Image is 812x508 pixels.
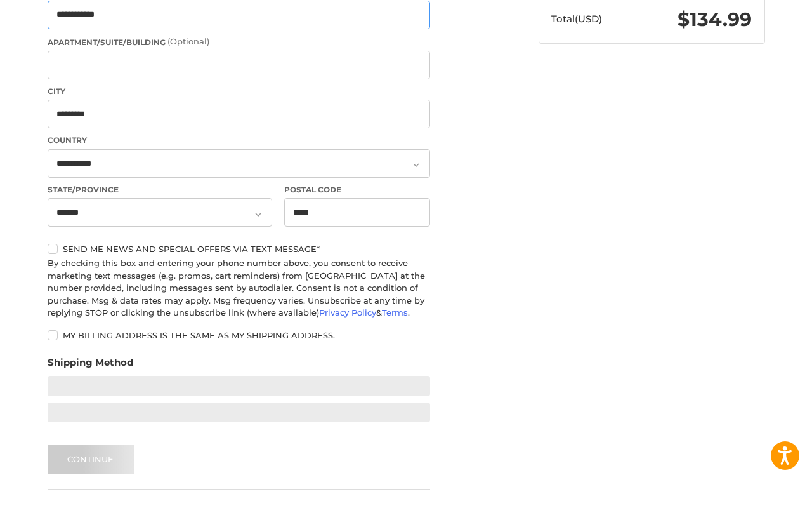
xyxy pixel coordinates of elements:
label: State/Province [48,184,272,196]
div: By checking this box and entering your phone number above, you consent to receive marketing text ... [48,257,430,319]
span: Total (USD) [551,13,602,25]
label: My billing address is the same as my shipping address. [48,330,430,340]
small: (Optional) [167,36,209,46]
button: Continue [48,444,134,474]
label: Apartment/Suite/Building [48,36,430,48]
label: Postal Code [284,184,430,196]
legend: Shipping Method [48,356,133,376]
span: $134.99 [678,8,752,31]
label: Send me news and special offers via text message* [48,244,430,254]
label: City [48,86,430,97]
a: Privacy Policy [319,307,376,317]
a: Terms [382,307,408,317]
label: Country [48,135,430,146]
